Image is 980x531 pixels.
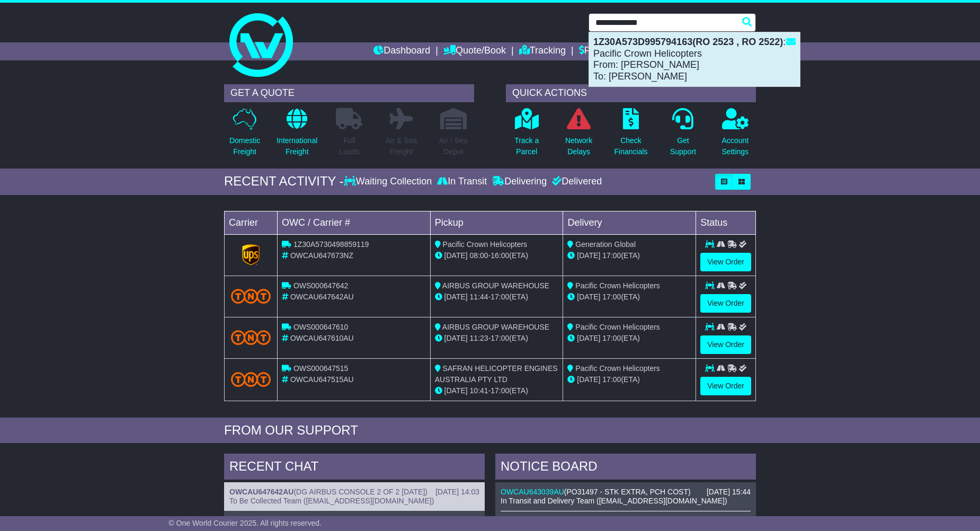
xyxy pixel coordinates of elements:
[442,281,549,290] span: AIRBUS GROUP WAREHOUSE
[602,375,621,384] span: 17:00
[514,108,539,163] a: Track aParcel
[290,375,354,384] span: OWCAU647515AU
[229,108,261,163] a: DomesticFreight
[721,108,750,163] a: AccountSettings
[700,253,751,271] a: View Order
[565,135,592,157] p: Network Delays
[700,335,751,354] a: View Order
[439,135,468,157] p: Air / Sea Depot
[589,32,800,86] div: : Pacific Crown Helicopters From: [PERSON_NAME] To: [PERSON_NAME]
[519,42,566,60] a: Tracking
[602,251,621,260] span: 17:00
[435,333,559,344] div: - (ETA)
[707,488,751,497] div: [DATE] 15:44
[435,488,479,497] div: [DATE] 14:03
[231,372,271,386] img: TNT_Domestic.png
[491,386,509,395] span: 17:00
[602,293,621,301] span: 17:00
[443,240,528,249] span: Pacific Crown Helicopters
[563,211,696,234] td: Delivery
[229,488,479,497] div: ( )
[567,333,691,344] div: (ETA)
[722,135,749,157] p: Account Settings
[277,135,317,157] p: International Freight
[491,251,509,260] span: 16:00
[491,334,509,342] span: 17:00
[514,135,539,157] p: Track a Parcel
[224,174,344,189] div: RECENT ACTIVITY -
[614,108,648,163] a: CheckFinancials
[501,497,727,505] span: In Transit and Delivery Team ([EMAIL_ADDRESS][DOMAIN_NAME])
[577,251,600,260] span: [DATE]
[293,240,369,249] span: 1Z30A5730498859119
[579,42,627,60] a: Financials
[278,211,431,234] td: OWC / Carrier #
[489,176,549,188] div: Delivering
[567,488,689,496] span: PO31497 - STK EXTRA, PCH COST
[231,289,271,303] img: TNT_Domestic.png
[491,293,509,301] span: 17:00
[444,251,468,260] span: [DATE]
[670,135,696,157] p: Get Support
[501,488,564,496] a: OWCAU643039AU
[501,488,751,497] div: ( )
[567,374,691,385] div: (ETA)
[443,42,506,60] a: Quote/Book
[470,293,488,301] span: 11:44
[670,108,697,163] a: GetSupport
[290,251,353,260] span: OWCAU647673NZ
[495,454,756,482] div: NOTICE BOARD
[224,84,474,102] div: GET A QUOTE
[575,281,660,290] span: Pacific Crown Helicopters
[470,334,488,342] span: 11:23
[575,323,660,331] span: Pacific Crown Helicopters
[696,211,756,234] td: Status
[565,108,593,163] a: NetworkDelays
[296,488,425,496] span: DG AIRBUS CONSOLE 2 OF 2 [DATE]
[242,244,260,265] img: GetCarrierServiceLogo
[435,291,559,303] div: - (ETA)
[506,84,756,102] div: QUICK ACTIONS
[386,135,417,157] p: Air & Sea Freight
[593,37,783,47] strong: 1Z30A573D995794163(RO 2523 , RO 2522)
[231,330,271,344] img: TNT_Domestic.png
[444,293,468,301] span: [DATE]
[293,364,349,373] span: OWS000647515
[470,386,488,395] span: 10:41
[575,240,636,249] span: Generation Global
[276,108,318,163] a: InternationalFreight
[567,250,691,261] div: (ETA)
[224,423,756,438] div: FROM OUR SUPPORT
[700,377,751,395] a: View Order
[577,334,600,342] span: [DATE]
[549,176,602,188] div: Delivered
[225,211,278,234] td: Carrier
[442,323,549,331] span: AIRBUS GROUP WAREHOUSE
[373,42,430,60] a: Dashboard
[575,364,660,373] span: Pacific Crown Helicopters
[430,211,563,234] td: Pickup
[229,497,434,505] span: To Be Collected Team ([EMAIL_ADDRESS][DOMAIN_NAME])
[229,135,260,157] p: Domestic Freight
[293,281,349,290] span: OWS000647642
[470,251,488,260] span: 08:00
[444,334,468,342] span: [DATE]
[290,293,354,301] span: OWCAU647642AU
[293,323,349,331] span: OWS000647610
[344,176,434,188] div: Waiting Collection
[168,519,322,527] span: © One World Courier 2025. All rights reserved.
[229,488,293,496] a: OWCAU647642AU
[577,293,600,301] span: [DATE]
[577,375,600,384] span: [DATE]
[602,334,621,342] span: 17:00
[434,176,489,188] div: In Transit
[444,386,468,395] span: [DATE]
[435,385,559,396] div: - (ETA)
[435,250,559,261] div: - (ETA)
[224,454,485,482] div: RECENT CHAT
[290,334,354,342] span: OWCAU647610AU
[614,135,648,157] p: Check Financials
[336,135,362,157] p: Full Loads
[435,364,558,384] span: SAFRAN HELICOPTER ENGINES AUSTRALIA PTY LTD
[700,294,751,313] a: View Order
